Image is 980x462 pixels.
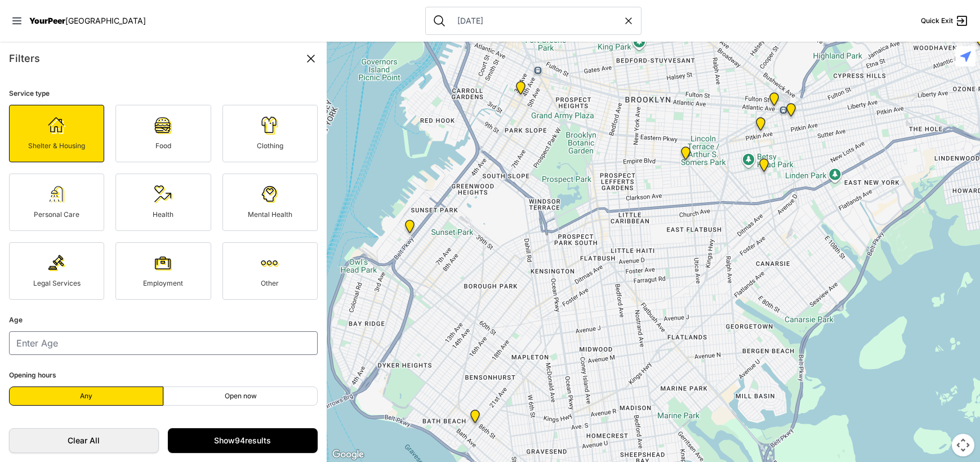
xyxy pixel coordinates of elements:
span: Clear All [21,435,147,446]
a: Legal Services [9,242,104,300]
div: Continuous Access Adult Drop-In (CADI) [749,113,772,140]
a: Quick Exit [921,14,969,28]
span: Legal Services [33,279,81,287]
input: Enter Age [9,331,318,355]
div: Bensonhurst [464,405,487,432]
a: Mental Health [222,174,318,231]
span: Food [155,141,171,150]
span: Open now [225,392,257,401]
span: Health [153,210,173,219]
a: Clear All [9,428,159,453]
span: Filters [9,52,40,64]
a: Open this area in Google Maps (opens a new window) [329,447,367,462]
span: Shelter & Housing [28,141,85,150]
div: The Gathering Place Drop-in Center [763,88,786,115]
span: Any [80,392,92,401]
a: Other [222,242,318,300]
span: Employment [143,279,183,287]
span: YourPeer [29,16,65,25]
span: Opening hours [9,371,56,379]
div: Main Location [674,142,697,169]
a: Show94results [168,428,318,453]
span: Other [261,279,279,287]
a: Shelter & Housing [9,105,104,162]
span: [GEOGRAPHIC_DATA] [65,16,146,25]
div: HELP Women's Shelter and Intake Center [779,99,803,126]
span: Service type [9,89,50,97]
a: Health [115,174,211,231]
img: Google [329,447,367,462]
a: Personal Care [9,174,104,231]
span: Age [9,316,23,324]
a: Food [115,105,211,162]
div: Brooklyn DYCD Youth Drop-in Center [752,154,776,181]
a: YourPeer[GEOGRAPHIC_DATA] [29,17,146,24]
span: Quick Exit [921,16,953,25]
span: Clothing [257,141,283,150]
a: Employment [115,242,211,300]
a: Clothing [222,105,318,162]
span: Personal Care [34,210,79,219]
input: Search [451,15,623,26]
div: Muslim Community Center (MCC) [398,215,421,242]
button: Map camera controls [952,434,974,456]
span: Mental Health [248,210,292,219]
